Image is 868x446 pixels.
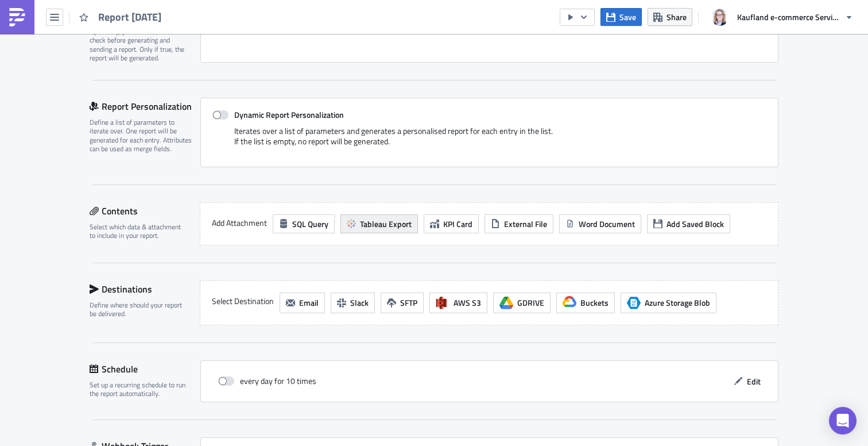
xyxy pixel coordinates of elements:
[627,296,641,310] span: Azure Storage Blob
[704,5,859,30] button: Kaufland e-commerce Services GmbH & Co. KG
[212,293,274,310] label: Select Destination
[8,8,26,26] img: PushMetrics
[400,297,417,309] span: SFTP
[340,214,418,233] button: Tableau Export
[747,375,761,387] span: Edit
[218,372,316,390] div: every day for 10 times
[90,202,187,220] div: Contents
[443,218,472,230] span: KPI Card
[424,214,479,233] button: KPI Card
[580,297,609,309] span: Buckets
[212,214,267,232] label: Add Attachment
[579,218,635,230] span: Word Document
[90,98,200,115] div: Report Personalization
[212,126,766,155] div: Iterates over a list of parameters and generates a personalised report for each entry in the list...
[381,293,424,313] button: SFTP
[559,214,641,233] button: Word Document
[360,218,412,230] span: Tableau Export
[728,372,766,390] button: Edit
[350,297,369,309] span: Slack
[98,10,162,24] span: Report [DATE]
[619,11,636,23] span: Save
[234,109,344,121] strong: Dynamic Report Personalization
[648,8,692,26] button: Share
[429,293,487,313] button: AWS S3
[666,11,687,23] span: Share
[292,218,328,230] span: SQL Query
[90,118,193,153] div: Define a list of parameters to iterate over. One report will be generated for each entry. Attribu...
[645,297,710,309] span: Azure Storage Blob
[556,293,615,313] button: Buckets
[493,293,551,313] button: GDRIVE
[280,293,325,313] button: Email
[621,293,716,313] button: Azure Storage BlobAzure Storage Blob
[454,297,481,309] span: AWS S3
[90,380,193,398] div: Set up a recurring schedule to run the report automatically.
[90,27,193,63] div: Optionally, perform a condition check before generating and sending a report. Only if true, the r...
[90,280,187,298] div: Destinations
[710,7,730,27] img: Avatar
[331,293,375,313] button: Slack
[737,11,840,23] span: Kaufland e-commerce Services GmbH & Co. KG
[647,214,730,233] button: Add Saved Block
[829,407,857,435] div: Open Intercom Messenger
[90,301,187,318] div: Define where should your report be delivered.
[273,214,335,233] button: SQL Query
[600,8,642,26] button: Save
[485,214,553,233] button: External File
[666,218,724,230] span: Add Saved Block
[90,360,200,378] div: Schedule
[299,297,319,309] span: Email
[517,297,544,309] span: GDRIVE
[90,222,187,240] div: Select which data & attachment to include in your report.
[504,218,547,230] span: External File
